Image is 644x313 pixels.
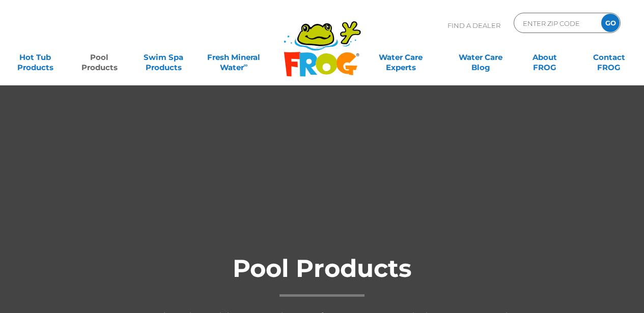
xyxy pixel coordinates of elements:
[447,13,500,38] p: Find A Dealer
[360,47,441,68] a: Water CareExperts
[522,16,591,30] input: Zip Code Form
[138,47,188,68] a: Swim SpaProducts
[456,47,506,68] a: Water CareBlog
[74,47,124,68] a: PoolProducts
[119,255,526,297] h1: Pool Products
[601,14,620,32] input: GO
[584,47,634,68] a: ContactFROG
[10,47,60,68] a: Hot TubProducts
[244,61,248,69] sup: ∞
[520,47,570,68] a: AboutFROG
[203,47,265,68] a: Fresh MineralWater∞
